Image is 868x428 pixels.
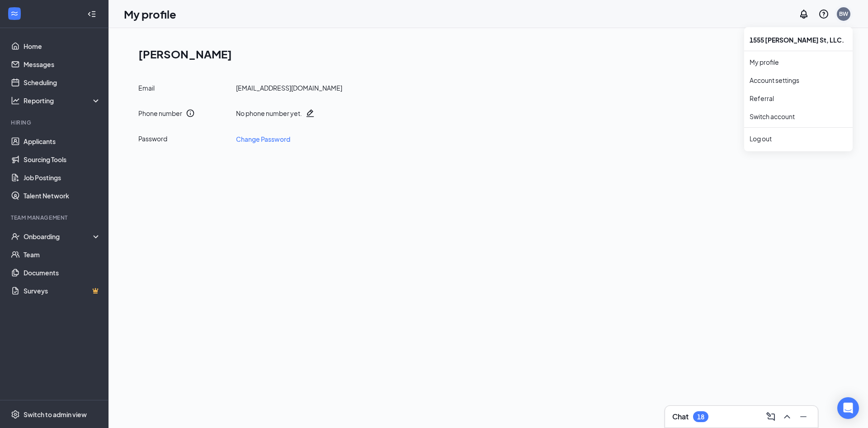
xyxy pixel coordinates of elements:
a: Team [24,245,101,264]
div: 18 [697,413,704,421]
h1: [PERSON_NAME] [138,46,845,62]
div: Onboarding [24,232,93,241]
div: Reporting [24,96,101,105]
div: Team Management [11,214,99,221]
svg: ComposeMessage [765,411,776,422]
a: Applicants [24,132,101,150]
div: Password [138,134,229,144]
a: Switch account [750,112,795,120]
div: Phone number [138,109,182,118]
svg: Collapse [87,10,96,19]
svg: Analysis [11,96,20,105]
button: Minimize [796,409,811,424]
a: Home [24,37,101,55]
div: 1555 [PERSON_NAME] St, LLC. [744,31,853,49]
button: ComposeMessage [764,409,778,424]
div: BW [839,10,848,18]
svg: Settings [11,410,20,419]
h3: Chat [672,412,689,422]
svg: Notifications [798,9,809,19]
a: Sourcing Tools [24,150,101,168]
div: Log out [750,134,847,143]
a: Talent Network [24,187,101,205]
svg: ChevronUp [782,411,793,422]
div: [EMAIL_ADDRESS][DOMAIN_NAME] [236,83,342,92]
svg: Info [186,109,195,118]
a: Documents [24,264,101,282]
a: Change Password [236,134,290,144]
a: SurveysCrown [24,282,101,300]
div: No phone number yet. [236,109,302,118]
svg: Pencil [306,109,315,118]
a: Referral [750,94,847,103]
h1: My profile [124,6,176,22]
a: Account settings [750,76,847,85]
a: Scheduling [24,73,101,91]
a: Job Postings [24,168,101,187]
a: Messages [24,55,101,73]
svg: QuestionInfo [818,9,829,19]
div: Open Intercom Messenger [837,397,859,419]
a: My profile [750,58,847,67]
svg: WorkstreamLogo [10,9,19,18]
button: ChevronUp [780,409,794,424]
svg: Minimize [798,411,809,422]
div: Email [138,83,229,92]
svg: UserCheck [11,232,20,241]
div: Switch to admin view [24,410,87,419]
div: Hiring [11,119,99,126]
